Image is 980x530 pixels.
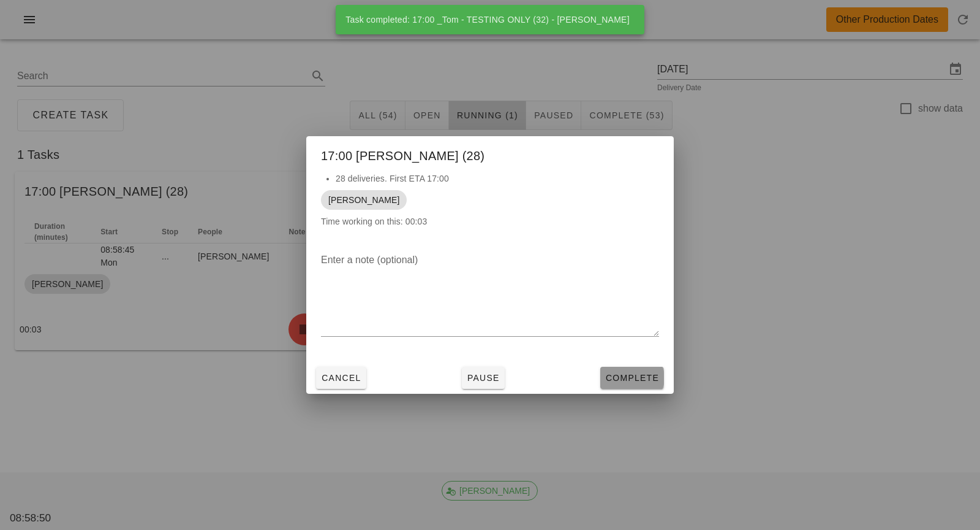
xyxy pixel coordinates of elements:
[316,367,366,389] button: Cancel
[467,373,500,383] span: Pause
[336,5,639,34] div: Task completed: 17:00 _Tom - TESTING ONLY (32) - [PERSON_NAME]
[600,367,664,389] button: Complete
[336,172,659,185] li: 28 deliveries. First ETA 17:00
[328,190,399,210] span: [PERSON_NAME]
[306,136,674,172] div: 17:00 [PERSON_NAME] (28)
[462,367,505,389] button: Pause
[321,373,361,383] span: Cancel
[605,373,659,383] span: Complete
[306,172,674,240] div: Time working on this: 00:03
